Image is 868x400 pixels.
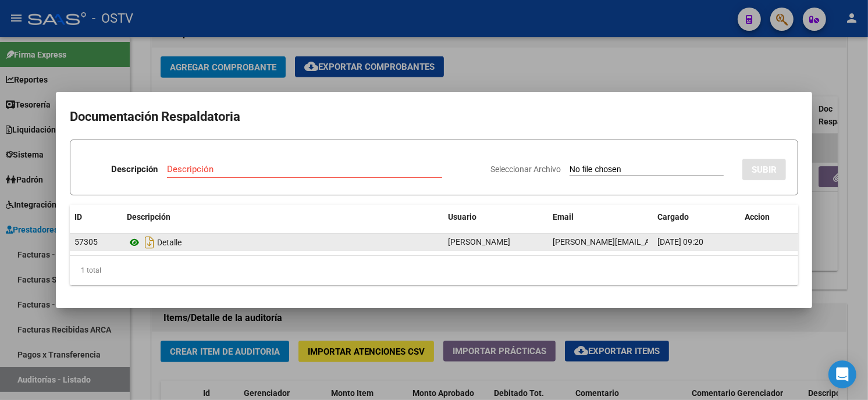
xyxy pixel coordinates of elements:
span: Descripción [127,212,170,222]
datatable-header-cell: Descripción [122,205,443,230]
span: [DATE] 09:20 [657,237,703,247]
datatable-header-cell: ID [70,205,122,230]
span: Seleccionar Archivo [490,165,561,174]
span: Accion [745,212,770,222]
i: Descargar documento [142,233,157,252]
span: [PERSON_NAME] [448,237,510,247]
span: [PERSON_NAME][EMAIL_ADDRESS][DOMAIN_NAME] [553,237,744,247]
span: Usuario [448,212,476,222]
datatable-header-cell: Accion [740,205,798,230]
button: SUBIR [742,159,786,180]
h2: Documentación Respaldatoria [70,106,798,128]
div: Detalle [127,233,439,252]
span: Cargado [657,212,689,222]
datatable-header-cell: Email [548,205,653,230]
p: Descripción [111,163,158,176]
datatable-header-cell: Cargado [653,205,740,230]
span: 57305 [74,237,98,247]
div: 1 total [70,256,798,285]
span: Email [553,212,574,222]
div: Open Intercom Messenger [828,360,856,388]
span: SUBIR [752,165,777,175]
span: ID [74,212,82,222]
datatable-header-cell: Usuario [443,205,548,230]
